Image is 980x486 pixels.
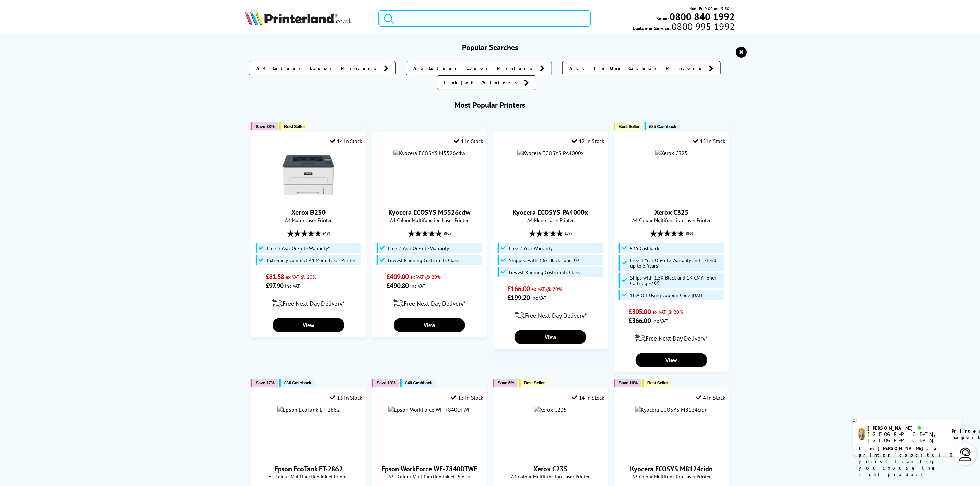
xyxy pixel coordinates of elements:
a: View [636,353,707,367]
span: ex VAT @ 20% [286,274,316,280]
a: Inkjet Printers [437,75,536,90]
span: (19) [565,227,572,240]
a: View [273,318,344,332]
span: Sales: [657,15,669,22]
a: Epson WorkForce WF-7840DTWF [388,406,471,413]
span: £35 Cashback [649,124,676,129]
img: Printerland Logo [245,10,352,25]
button: Save 17% [251,379,278,387]
img: Kyocera ECOSYS M8124cidn [635,406,708,413]
img: Kyocera ECOSYS PA4000x [517,150,584,156]
span: Lowest Running Costs in its Class [388,258,459,263]
span: Save 17% [256,380,274,386]
button: Save 10% [372,379,399,387]
span: £409.00 [387,272,409,281]
img: Xerox B230 [283,150,334,201]
span: Free 2 Year On-Site Warranty [388,246,449,251]
span: £199.20 [507,293,530,302]
b: 0800 840 1992 [670,10,735,23]
span: Best Seller [647,380,668,386]
span: Best Seller [619,124,640,129]
span: Free 3 Year On-Site Warranty* [267,246,330,251]
span: A4 Mono Laser Printer [255,217,362,223]
a: View [394,318,465,332]
span: 10% Off Using Coupon Code [DATE] [630,293,705,298]
div: 15 In Stock [693,138,725,144]
div: modal_delivery [497,306,604,325]
div: 15 In Stock [451,394,483,401]
span: Free 3 Year On-Site Warranty and Extend up to 5 Years* [630,258,722,269]
button: Best Seller [614,122,643,130]
a: Xerox B230 [283,195,334,202]
a: Kyocera ECOSYS M5526cdw [389,208,471,217]
div: 14 In Stock [330,138,362,144]
span: £305.00 [628,307,651,316]
button: £30 Cashback [279,379,315,387]
div: 12 In Stock [572,138,604,144]
span: A3+ Colour Multifunction Inkjet Printer [376,473,483,480]
span: £166.00 [507,284,530,293]
span: Extremely Compact A4 Mono Laser Printer [267,258,355,263]
span: (86) [686,227,693,240]
span: Free 2 Year Warranty [509,246,553,251]
h3: Popular Searches [245,43,735,52]
button: £35 Cashback [645,122,680,130]
span: A3 Colour Laser Printers [413,65,536,72]
span: Ships with 1.5K Black and 1K CMY Toner Cartridges* [630,275,722,286]
span: Best Seller [284,124,305,129]
span: inc VAT [410,283,425,289]
div: 4 In Stock [696,394,725,401]
span: £366.00 [628,316,651,325]
a: Printerland Logo [245,10,370,27]
span: A4 Mono Laser Printer [497,217,604,223]
img: Xerox C325 [655,150,688,156]
a: Kyocera ECOSYS M8124cidn [630,464,713,473]
button: Save 38% [251,122,278,130]
span: Save 16% [619,380,638,386]
div: 14 In Stock [572,394,604,401]
a: 0800 840 1992 [669,13,735,20]
a: A4 Colour Laser Printers [249,61,396,75]
a: Epson EcoTank ET-2862 [274,464,343,473]
span: (80) [444,227,451,240]
a: Xerox B230 [291,208,326,217]
div: [PERSON_NAME] [868,425,943,431]
span: £97.90 [265,281,284,290]
div: modal_delivery [618,329,725,348]
a: Xerox C325 [654,208,688,217]
span: (48) [323,227,330,240]
a: View [515,330,586,344]
span: A4 Colour Multifunction Inkjet Printer [255,473,362,480]
span: ex VAT @ 20% [410,274,441,280]
span: £35 Cashback [630,246,659,251]
span: Inkjet Printers [444,79,521,86]
span: £490.80 [387,281,409,290]
a: Xerox C235 [533,464,567,473]
button: Save 6% [493,379,518,387]
img: user-headset-light.svg [959,448,972,461]
a: Kyocera ECOSYS M5526cdw [393,150,465,156]
a: A3 Colour Laser Printers [406,61,552,75]
span: £40 Cashback [405,380,432,386]
img: Xerox C235 [534,406,567,413]
a: All In One Colour Printers [562,61,721,75]
span: A4 Colour Laser Printers [256,65,380,72]
span: ex VAT @ 20% [652,309,683,315]
button: Best Seller [279,122,308,130]
span: All In One Colour Printers [569,65,705,72]
a: Kyocera ECOSYS PA4000x [512,208,588,217]
span: inc VAT [531,295,546,301]
div: [GEOGRAPHIC_DATA], [GEOGRAPHIC_DATA] [868,431,943,443]
span: Best Seller [524,380,545,386]
button: Best Seller [642,379,672,387]
span: ex VAT @ 20% [531,286,562,292]
div: 1 In Stock [454,138,483,144]
h3: Most Popular Printers [245,100,735,110]
span: Customer Service: [633,23,735,32]
span: £81.58 [265,272,284,281]
span: A4 Colour Multifunction Laser Printer [618,217,725,223]
span: A4 Colour Multifunction Laser Printer [497,473,604,480]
